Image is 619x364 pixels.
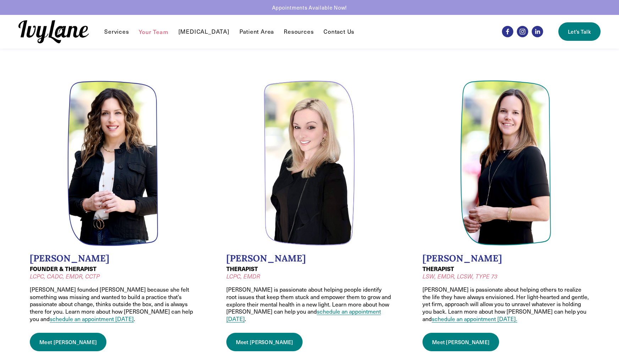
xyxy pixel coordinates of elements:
[50,315,134,322] a: schedule an appointment [DATE]
[226,333,303,351] a: Meet [PERSON_NAME]
[139,27,168,36] a: Your Team
[239,27,274,36] a: Patient Area
[558,22,600,41] a: Let's Talk
[422,272,497,280] em: LSW, EMDR, LCSW, TYPE 73
[30,333,106,351] a: Meet [PERSON_NAME]
[18,20,89,43] img: Ivy Lane Counseling &mdash; Therapy that works for you
[226,253,393,264] h2: [PERSON_NAME]
[30,265,96,273] strong: FOUNDER & THERAPIST
[30,253,196,264] h2: [PERSON_NAME]
[226,265,258,273] strong: THERAPIST
[517,26,528,37] a: Instagram
[324,27,354,36] a: Contact Us
[422,286,589,323] p: [PERSON_NAME] is passionate about helping others to realize the life they have always envisioned....
[67,80,159,246] img: Headshot of Wendy Pawelski, LCPC, CADC, EMDR, CCTP. Wendy is a founder oft Ivy Lane Counseling
[226,308,381,322] a: schedule an appointment [DATE]
[284,28,314,35] span: Resources
[178,27,230,36] a: [MEDICAL_DATA]
[502,26,513,37] a: Facebook
[532,26,543,37] a: LinkedIn
[284,27,314,36] a: folder dropdown
[30,286,196,323] p: [PERSON_NAME] founded [PERSON_NAME] because she felt something was missing and wanted to build a ...
[422,253,589,264] h2: [PERSON_NAME]
[226,272,260,280] em: LCPC, EMDR
[30,272,100,280] em: LCPC, CADC, EMDR, CCTP
[422,265,454,273] strong: THERAPIST
[226,286,393,323] p: [PERSON_NAME] is passionate about helping people identify root issues that keep them stuck and em...
[104,27,129,36] a: folder dropdown
[460,80,552,246] img: Headshot of Jodi Kautz, LSW, EMDR, TYPE 73, LCSW. Jodi is a therapist at Ivy Lane Counseling.
[422,333,499,351] a: Meet [PERSON_NAME]
[264,80,355,246] img: Headshot of Jessica Wilkiel, LCPC, EMDR. Meghan is a therapist at Ivy Lane Counseling.
[104,28,129,35] span: Services
[432,315,517,322] a: schedule an appointment [DATE].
